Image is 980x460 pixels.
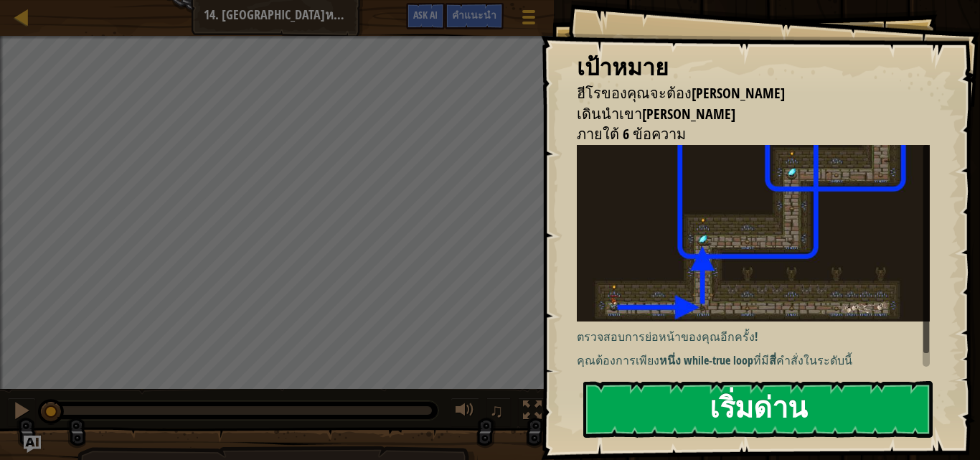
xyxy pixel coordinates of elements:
button: ปรับระดับเสียง [451,398,479,427]
strong: สี่ [769,352,776,368]
div: เป้าหมาย [577,51,930,84]
span: ฮีโรของคุณจะต้อง[PERSON_NAME] [577,83,785,103]
strong: while-true loop [684,352,753,368]
span: เดินนำเขา[PERSON_NAME] [577,104,735,123]
li: ฮีโรของคุณจะต้องอยู่รอด [559,83,926,104]
span: Ask AI [413,8,438,22]
li: เดินนำเขาวงกต [559,104,926,125]
span: ♫ [489,400,504,421]
button: เริ่มด่าน [583,381,933,438]
button: Ask AI [24,436,41,453]
span: ภายใต้ 6 ข้อความ [577,124,686,144]
strong: หนึ่ง [659,352,681,368]
p: ตรวจสอบการย่อหน้าของคุณอีกครั้ง! [577,329,941,345]
img: Haunted kithmaze [577,145,941,321]
p: คุณต้องการเพียง ที่มี คำสั่งในระดับนี้ [577,352,941,369]
button: สลับเป็นเต็มจอ [518,398,547,427]
button: Ctrl + P: Pause [7,398,36,427]
span: คำแนะนำ [452,8,496,22]
li: ภายใต้ 6 ข้อความ [559,124,926,145]
button: Ask AI [406,3,445,29]
button: ♫ [486,398,511,427]
button: แสดงเมนูเกมส์ [511,3,547,37]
